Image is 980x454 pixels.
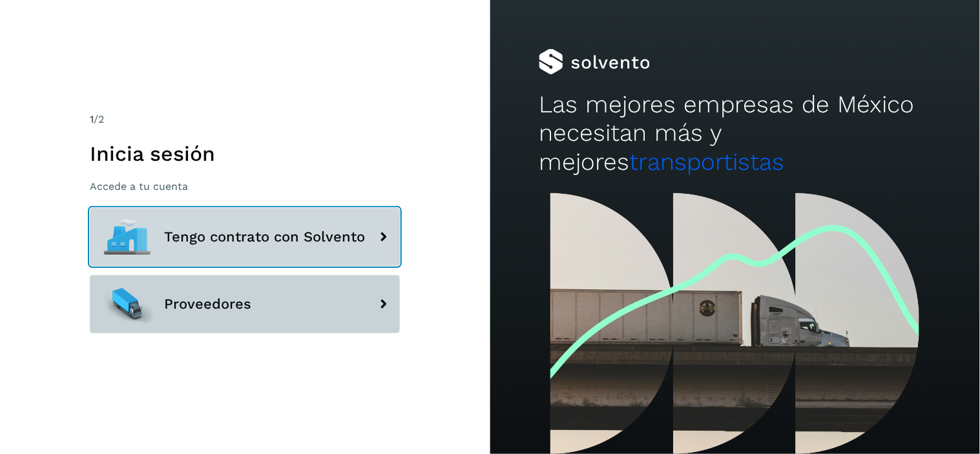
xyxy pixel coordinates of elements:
button: Tengo contrato con Solvento [90,208,400,266]
span: 1 [90,113,94,125]
h1: Inicia sesión [90,141,400,166]
span: transportistas [629,148,784,176]
p: Accede a tu cuenta [90,180,400,192]
button: Proveedores [90,275,400,333]
span: Tengo contrato con Solvento [164,229,365,245]
div: /2 [90,112,400,127]
h2: Las mejores empresas de México necesitan más y mejores [539,90,931,176]
span: Proveedores [164,296,251,312]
